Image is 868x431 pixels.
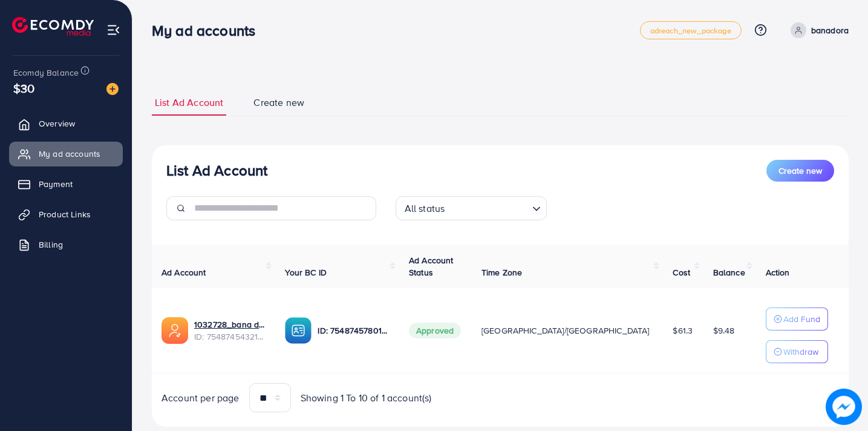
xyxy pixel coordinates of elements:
span: Overview [39,117,75,130]
span: Showing 1 To 10 of 1 account(s) [301,391,432,405]
span: Create new [778,165,822,177]
span: Payment [39,178,73,190]
a: banadora [786,22,849,38]
div: Search for option [396,196,547,220]
span: Account per page [162,391,240,405]
button: Add Fund [766,308,828,331]
span: Ad Account Status [409,254,454,278]
span: Approved [409,323,461,338]
img: image [106,83,119,95]
h3: List Ad Account [166,162,267,179]
span: $61.3 [673,324,693,337]
span: $9.48 [713,324,735,337]
a: Payment [9,172,123,196]
span: Ad Account [162,266,206,278]
span: Billing [39,239,63,251]
span: ID: 7548745432170184711 [194,331,266,343]
a: Billing [9,232,123,257]
p: banadora [811,23,849,38]
img: image [826,389,861,424]
span: adreach_new_package [650,27,731,35]
span: Time Zone [481,266,522,278]
img: ic-ba-acc.ded83a64.svg [285,317,312,344]
span: Action [766,266,790,278]
h3: My ad accounts [152,22,265,39]
a: adreach_new_package [640,21,742,39]
span: My ad accounts [39,148,100,160]
span: [GEOGRAPHIC_DATA]/[GEOGRAPHIC_DATA] [481,324,650,337]
a: My ad accounts [9,142,123,166]
button: Create new [766,160,834,182]
span: Your BC ID [285,266,327,278]
a: Product Links [9,202,123,226]
span: Cost [673,266,690,278]
button: Withdraw [766,340,828,363]
a: 1032728_bana dor ad account 1_1757579407255 [194,318,266,331]
p: ID: 7548745780125483025 [318,323,389,338]
span: Ecomdy Balance [13,67,79,79]
p: Add Fund [783,312,820,326]
img: menu [106,23,120,37]
span: Create new [253,96,304,110]
span: List Ad Account [155,96,223,110]
span: All status [402,200,448,217]
p: Withdraw [783,344,818,359]
input: Search for option [448,197,527,217]
span: $30 [13,79,34,97]
a: Overview [9,111,123,136]
div: <span class='underline'>1032728_bana dor ad account 1_1757579407255</span></br>7548745432170184711 [194,318,266,343]
img: ic-ads-acc.e4c84228.svg [162,317,188,344]
span: Balance [713,266,745,278]
span: Product Links [39,208,91,220]
img: logo [12,17,94,36]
